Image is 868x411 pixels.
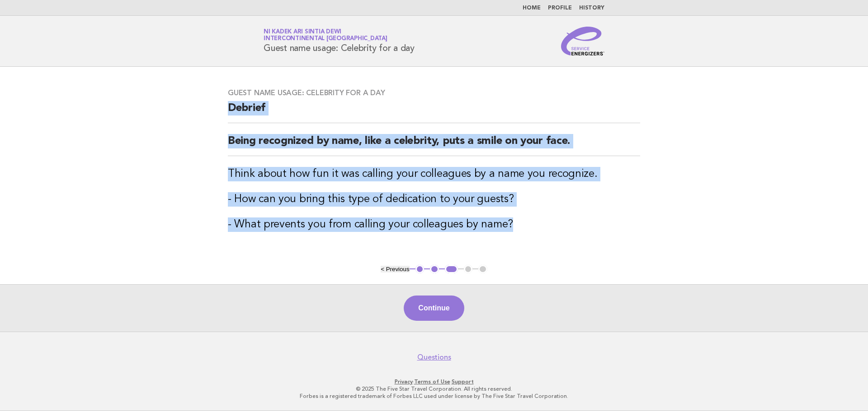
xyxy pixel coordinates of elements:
button: Continue [404,296,464,321]
p: Forbes is a registered trademark of Forbes LLC used under license by The Five Star Travel Corpora... [157,393,711,400]
h2: Debrief [228,101,640,123]
a: Privacy [395,379,413,385]
p: © 2025 The Five Star Travel Corporation. All rights reserved. [157,385,711,393]
button: < Previous [381,266,409,272]
h3: Think about how fun it was calling your colleagues by a name you recognize. [228,167,640,181]
a: Profile [548,5,572,11]
button: 2 [430,265,439,274]
p: · · [157,378,711,385]
h3: Guest name usage: Celebrity for a day [228,88,640,97]
a: Home [523,5,541,11]
h2: Being recognized by name, like a celebrity, puts a smile on your face. [228,134,640,156]
a: Ni Kadek Ari Sintia DewiInterContinental [GEOGRAPHIC_DATA] [264,29,387,42]
button: 1 [415,265,425,274]
a: Support [452,379,474,385]
a: Questions [417,353,451,362]
h3: - What prevents you from calling your colleagues by name? [228,217,640,232]
span: InterContinental [GEOGRAPHIC_DATA] [264,36,387,42]
a: History [579,5,604,11]
h3: - How can you bring this type of dedication to your guests? [228,192,640,207]
button: 3 [445,265,458,274]
h1: Guest name usage: Celebrity for a day [264,29,415,53]
a: Terms of Use [414,379,450,385]
img: Service Energizers [561,27,604,55]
